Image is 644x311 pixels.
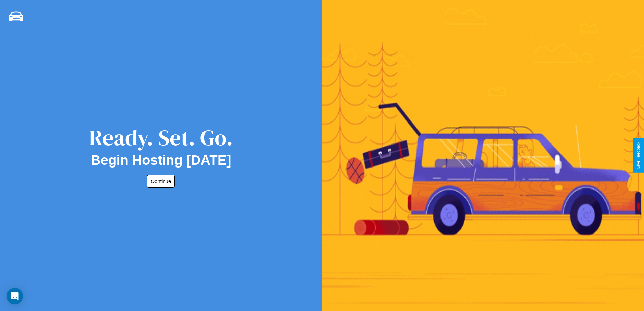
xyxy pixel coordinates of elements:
[89,123,233,153] div: Ready. Set. Go.
[636,142,641,169] div: Give Feedback
[91,153,231,168] h2: Begin Hosting [DATE]
[7,288,23,304] div: Open Intercom Messenger
[147,175,175,188] button: Continue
